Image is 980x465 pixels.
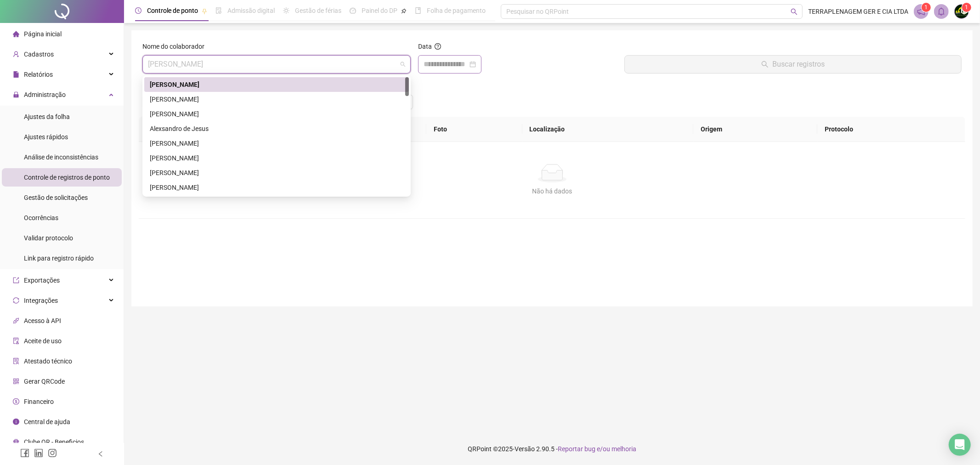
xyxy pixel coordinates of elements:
[13,318,19,324] span: api
[962,3,971,12] sup: Atualize o seu contato no menu Meus Dados
[24,91,66,98] span: Administração
[144,77,409,92] div: ADRIANO FERNANDES AMORIM
[13,398,19,405] span: dollar
[144,151,409,165] div: ANTÔNIO AVELINO DO NASCIMENTO
[48,448,57,458] span: instagram
[13,297,19,304] span: sync
[144,92,409,107] div: AGNALDO HENRIQUE LOPES
[418,43,432,50] span: Data
[147,7,198,14] span: Controle de ponto
[150,182,403,193] div: [PERSON_NAME]
[144,180,409,195] div: CLAUDIO GUILHERME LOPES
[24,418,70,425] span: Central de ajuda
[24,357,72,365] span: Atestado técnico
[917,7,925,16] span: notification
[150,138,403,148] div: [PERSON_NAME]
[24,30,62,38] span: Página inicial
[515,445,535,453] span: Versão
[24,194,88,201] span: Gestão de solicitações
[13,378,19,385] span: qrcode
[295,7,341,14] span: Gestão de férias
[808,6,908,17] span: TERRAPLENAGEM GER E CIA LTDA
[350,7,356,14] span: dashboard
[427,7,486,14] span: Folha de pagamento
[925,4,928,11] span: 1
[150,79,403,90] div: [PERSON_NAME]
[415,7,421,14] span: book
[144,121,409,136] div: Alexsandro de Jesus
[24,174,110,181] span: Controle de registros de ponto
[13,277,19,284] span: export
[24,214,58,221] span: Ocorrências
[817,117,965,142] th: Protocolo
[24,71,53,78] span: Relatórios
[13,338,19,344] span: audit
[13,91,19,98] span: lock
[215,7,222,14] span: file-done
[693,117,817,142] th: Origem
[13,358,19,364] span: solution
[624,55,962,74] button: Buscar registros
[362,7,397,14] span: Painel do DP
[791,8,798,15] span: search
[24,234,73,242] span: Validar protocolo
[24,133,68,141] span: Ajustes rápidos
[227,7,275,14] span: Admissão digital
[97,451,104,457] span: left
[144,165,409,180] div: CLAUDIO BARELLA
[144,136,409,151] div: ANA CAROLINA FERREIRA TRINDADE
[24,277,60,284] span: Exportações
[13,439,19,445] span: gift
[937,7,946,16] span: bell
[13,71,19,78] span: file
[150,186,954,196] div: Não há dados
[150,153,403,163] div: [PERSON_NAME]
[202,8,207,14] span: pushpin
[24,255,94,262] span: Link para registro rápido
[144,107,409,121] div: ALEXANDRE DE SOUZA
[24,153,98,161] span: Análise de inconsistências
[135,7,142,14] span: clock-circle
[426,117,522,142] th: Foto
[24,438,84,446] span: Clube QR - Beneficios
[401,8,407,14] span: pushpin
[283,7,289,14] span: sun
[435,43,441,50] span: question-circle
[558,445,636,453] span: Reportar bug e/ou melhoria
[34,448,43,458] span: linkedin
[965,4,969,11] span: 1
[24,297,58,304] span: Integrações
[24,337,62,345] span: Aceite de uso
[24,317,61,324] span: Acesso à API
[150,124,403,134] div: Alexsandro de Jesus
[24,398,54,405] span: Financeiro
[150,94,403,104] div: [PERSON_NAME]
[150,109,403,119] div: [PERSON_NAME]
[13,31,19,37] span: home
[24,378,65,385] span: Gerar QRCode
[20,448,29,458] span: facebook
[150,168,403,178] div: [PERSON_NAME]
[922,3,931,12] sup: 1
[13,51,19,57] span: user-add
[124,433,980,465] footer: QRPoint © 2025 - 2.90.5 -
[24,113,70,120] span: Ajustes da folha
[955,5,969,18] img: 76398
[522,117,694,142] th: Localização
[142,41,210,51] label: Nome do colaborador
[13,419,19,425] span: info-circle
[148,56,405,73] span: ADRIANO FERNANDES AMORIM
[949,434,971,456] div: Open Intercom Messenger
[24,51,54,58] span: Cadastros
